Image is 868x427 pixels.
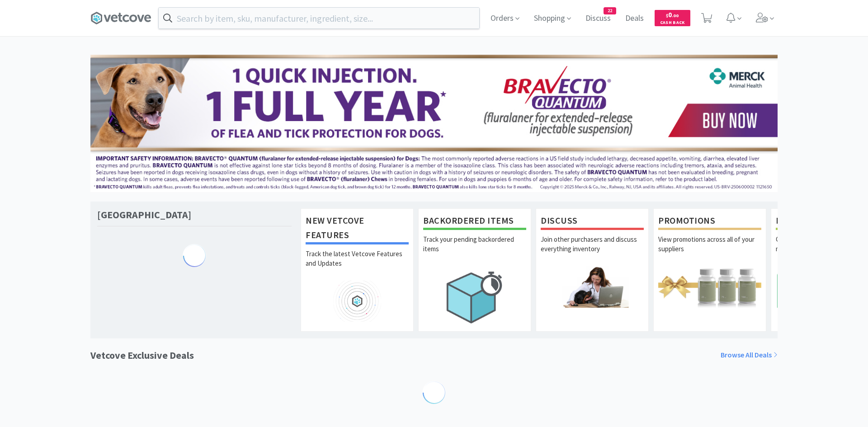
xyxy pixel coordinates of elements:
[423,235,526,266] p: Track your pending backordered items
[666,10,679,19] span: 0
[666,13,668,19] span: $
[541,235,644,266] p: Join other purchasers and discuss everything inventory
[423,213,526,230] h1: Backordered Items
[90,347,194,363] h1: Vetcove Exclusive Deals
[306,249,409,281] p: Track the latest Vetcove Features and Updates
[658,213,761,230] h1: Promotions
[658,235,761,266] p: View promotions across all of your suppliers
[90,55,778,192] img: 3ffb5edee65b4d9ab6d7b0afa510b01f.jpg
[306,213,409,244] h1: New Vetcove Features
[541,266,644,307] img: hero_discuss.png
[582,14,614,23] a: Discuss22
[622,14,647,23] a: Deals
[721,349,778,361] a: Browse All Deals
[655,6,690,30] a: $0.00Cash Back
[159,8,479,28] input: Search by item, sku, manufacturer, ingredient, size...
[604,8,616,14] span: 22
[672,13,679,19] span: . 00
[660,20,685,26] span: Cash Back
[418,208,531,331] a: Backordered ItemsTrack your pending backordered items
[97,208,191,221] h1: [GEOGRAPHIC_DATA]
[536,208,649,331] a: DiscussJoin other purchasers and discuss everything inventory
[541,213,644,230] h1: Discuss
[306,281,409,322] img: hero_feature_roadmap.png
[653,208,766,331] a: PromotionsView promotions across all of your suppliers
[423,266,526,328] img: hero_backorders.png
[301,208,414,331] a: New Vetcove FeaturesTrack the latest Vetcove Features and Updates
[658,266,761,307] img: hero_promotions.png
